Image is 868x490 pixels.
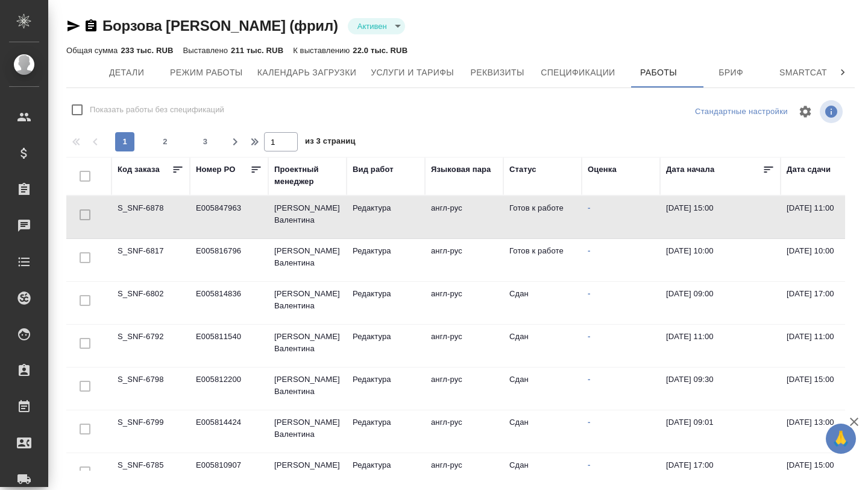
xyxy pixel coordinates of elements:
[353,331,419,343] p: Редактура
[503,367,582,410] td: Сдан
[588,289,590,298] a: -
[660,196,781,238] td: [DATE] 15:00
[183,46,231,55] p: Выставлено
[257,65,357,80] span: Календарь загрузки
[503,239,582,281] td: Готов к работе
[156,132,175,151] button: 2
[112,410,190,453] td: S_SNF-6799
[791,97,820,126] span: Настроить таблицу
[588,460,590,469] a: -
[353,202,419,214] p: Редактура
[190,239,268,281] td: E005816796
[268,410,347,453] td: [PERSON_NAME] Валентина
[293,46,353,55] p: К выставлению
[425,410,503,453] td: англ-рус
[692,103,791,121] div: split button
[431,164,491,176] div: Языковая пара
[509,164,536,176] div: Статус
[820,100,845,123] span: Посмотреть информацию
[353,416,419,428] p: Редактура
[660,367,781,410] td: [DATE] 09:30
[190,410,268,453] td: E005814424
[305,134,356,151] span: из 3 страниц
[190,282,268,324] td: E005814836
[196,136,215,148] span: 3
[660,410,781,453] td: [DATE] 09:01
[353,374,419,386] p: Редактура
[348,18,405,34] div: Активен
[66,19,81,33] button: Скопировать ссылку для ЯМессенджера
[588,164,617,176] div: Оценка
[588,203,590,212] a: -
[112,282,190,324] td: S_SNF-6802
[353,164,394,176] div: Вид работ
[98,65,156,80] span: Детали
[541,65,615,80] span: Спецификации
[660,239,781,281] td: [DATE] 10:00
[196,132,215,151] button: 3
[660,282,781,324] td: [DATE] 09:00
[425,196,503,238] td: англ-рус
[588,418,590,427] a: -
[831,426,851,451] span: 🙏
[588,246,590,255] a: -
[666,164,714,176] div: Дата начала
[102,17,338,34] a: Борзова [PERSON_NAME] (фрил)
[503,410,582,453] td: Сдан
[353,46,407,55] p: 22.0 тыс. RUB
[112,196,190,238] td: S_SNF-6878
[588,332,590,341] a: -
[353,245,419,257] p: Редактура
[190,196,268,238] td: E005847963
[354,21,391,31] button: Активен
[170,65,243,80] span: Режим работы
[787,164,831,176] div: Дата сдачи
[231,46,283,55] p: 211 тыс. RUB
[775,65,832,80] span: Smartcat
[588,375,590,384] a: -
[371,65,454,80] span: Услуги и тарифы
[503,282,582,324] td: Сдан
[268,239,347,281] td: [PERSON_NAME] Валентина
[66,46,121,55] p: Общая сумма
[425,239,503,281] td: англ-рус
[425,325,503,367] td: англ-рус
[84,19,98,33] button: Скопировать ссылку
[112,239,190,281] td: S_SNF-6817
[630,65,688,80] span: Работы
[353,459,419,471] p: Редактура
[826,424,856,454] button: 🙏
[503,325,582,367] td: Сдан
[353,288,419,300] p: Редактура
[90,104,224,116] span: Показать работы без спецификаций
[268,367,347,410] td: [PERSON_NAME] Валентина
[425,367,503,410] td: англ-рус
[274,164,341,188] div: Проектный менеджер
[190,367,268,410] td: E005812200
[121,46,173,55] p: 233 тыс. RUB
[268,325,347,367] td: [PERSON_NAME] Валентина
[190,325,268,367] td: E005811540
[660,325,781,367] td: [DATE] 11:00
[112,367,190,410] td: S_SNF-6798
[468,65,526,80] span: Реквизиты
[268,282,347,324] td: [PERSON_NAME] Валентина
[702,65,760,80] span: Бриф
[118,164,160,176] div: Код заказа
[503,196,582,238] td: Готов к работе
[268,196,347,238] td: [PERSON_NAME] Валентина
[196,164,235,176] div: Номер PO
[425,282,503,324] td: англ-рус
[112,325,190,367] td: S_SNF-6792
[156,136,175,148] span: 2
